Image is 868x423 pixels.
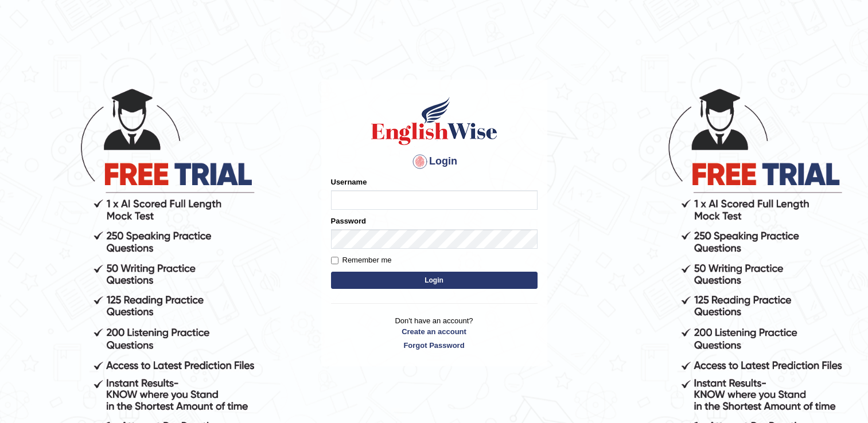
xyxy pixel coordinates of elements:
a: Forgot Password [331,340,538,351]
label: Username [331,177,367,187]
label: Remember me [331,254,392,266]
a: Create an account [331,326,538,337]
input: Remember me [331,257,338,264]
p: Don't have an account? [331,315,538,351]
label: Password [331,216,366,226]
h4: Login [331,152,538,171]
img: Logo of English Wise sign in for intelligent practice with AI [369,95,500,147]
button: Login [331,272,538,289]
